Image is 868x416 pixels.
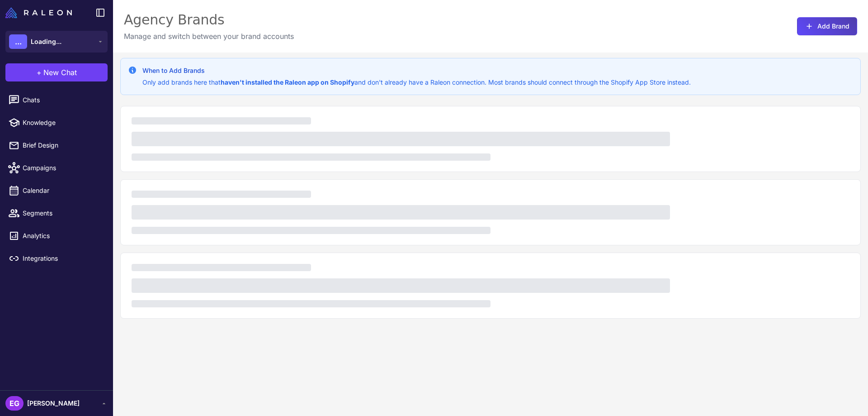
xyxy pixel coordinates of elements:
button: ...Loading... [5,31,108,53]
a: Campaigns [4,158,109,177]
a: Segments [4,204,109,223]
a: Knowledge [4,113,109,132]
span: Analytics [23,231,102,241]
span: Chats [23,95,102,105]
button: +New Chat [5,63,108,81]
span: Integrations [23,253,102,263]
p: Manage and switch between your brand accounts [124,31,294,42]
a: Raleon Logo [5,7,75,18]
span: New Chat [43,67,77,78]
span: [PERSON_NAME] [27,398,80,408]
span: + [37,67,42,78]
span: Knowledge [23,118,102,128]
a: Integrations [4,249,109,268]
p: Only add brands here that and don't already have a Raleon connection. Most brands should connect ... [142,77,691,87]
a: Analytics [4,226,109,245]
span: Segments [23,208,102,218]
div: Agency Brands [124,11,294,29]
span: Loading... [31,37,61,47]
h3: When to Add Brands [142,66,691,76]
span: Campaigns [23,163,102,173]
div: ... [9,34,27,49]
img: Raleon Logo [5,7,72,18]
a: Brief Design [4,136,109,155]
button: Add Brand [797,17,857,35]
a: Calendar [4,181,109,200]
span: Brief Design [23,140,102,150]
span: Calendar [23,186,102,196]
strong: haven't installed the Raleon app on Shopify [221,78,354,86]
a: Chats [4,91,109,110]
div: EG [5,396,24,411]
